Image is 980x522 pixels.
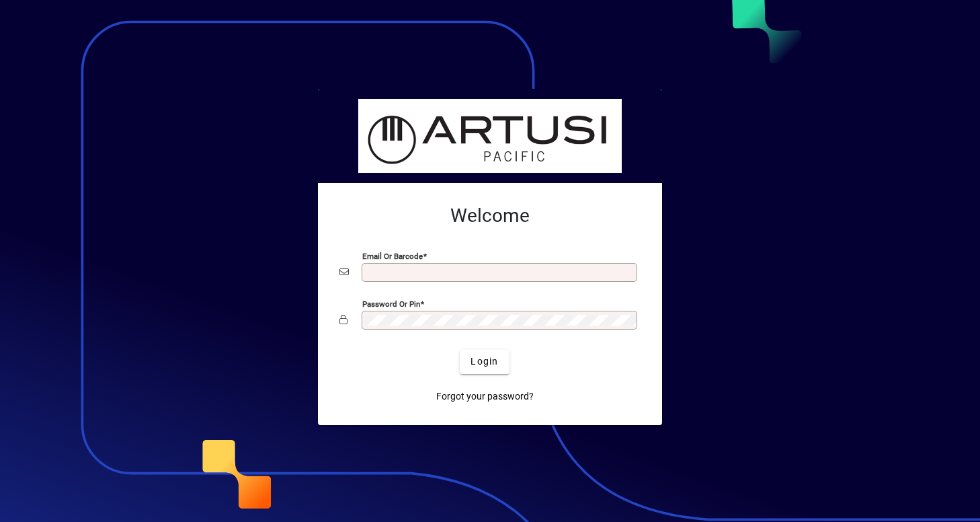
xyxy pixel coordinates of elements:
[431,385,539,409] a: Forgot your password?
[362,299,420,308] mat-label: Password or Pin
[436,389,534,404] span: Forgot your password?
[362,251,423,260] mat-label: Email or Barcode
[339,204,641,227] h2: Welcome
[460,350,509,374] button: Login
[471,355,498,369] span: Login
